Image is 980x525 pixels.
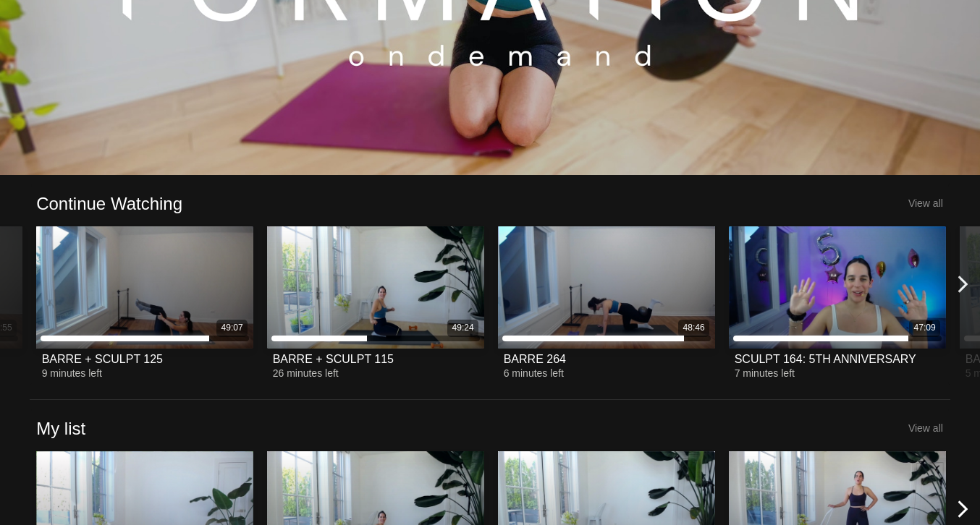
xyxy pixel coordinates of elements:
div: 26 minutes left [273,367,479,379]
a: My list [36,417,85,440]
a: View all [908,197,943,209]
div: 7 minutes left [735,367,941,379]
div: BARRE + SCULPT 125 [42,352,163,366]
a: BARRE 26448:46BARRE 2646 minutes left [498,226,715,379]
div: BARRE 264 [504,352,566,366]
div: 6 minutes left [504,367,710,379]
a: SCULPT 164: 5TH ANNIVERSARY47:09SCULPT 164: 5TH ANNIVERSARY7 minutes left [729,226,946,379]
a: Continue Watching [36,192,182,215]
div: BARRE + SCULPT 115 [273,352,394,366]
div: 48:46 [683,322,705,334]
a: BARRE + SCULPT 12549:07BARRE + SCULPT 1259 minutes left [36,226,253,379]
div: 9 minutes left [42,367,248,379]
div: 49:24 [452,322,474,334]
div: SCULPT 164: 5TH ANNIVERSARY [735,352,916,366]
a: BARRE + SCULPT 11549:24BARRE + SCULPT 11526 minutes left [267,226,484,379]
div: 47:09 [914,322,936,334]
div: 49:07 [221,322,243,334]
a: View all [908,422,943,434]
